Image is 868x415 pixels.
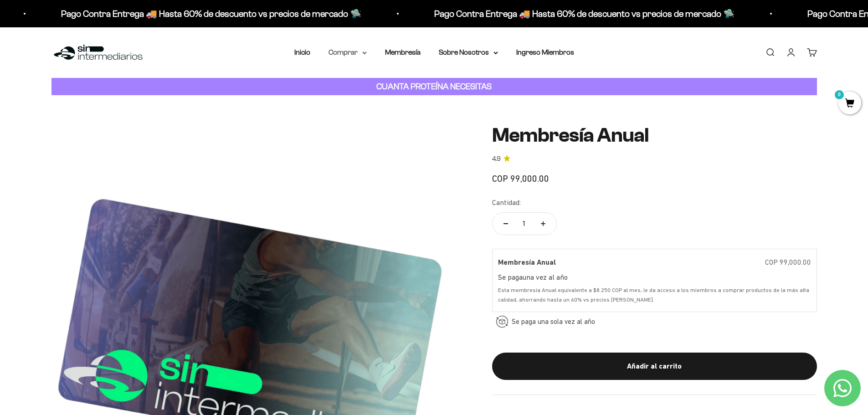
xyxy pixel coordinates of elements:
[765,258,811,266] span: COP 99,000.00
[523,273,568,282] label: una vez al año
[492,174,549,184] span: COP 99,000.00
[834,89,845,100] mark: 0
[493,213,519,235] button: Reducir cantidad
[498,256,556,268] label: Membresía Anual
[425,6,725,21] p: Pago Contra Entrega 🚚 Hasta 60% de descuento vs precios de mercado 🛸
[492,353,817,380] button: Añadir al carrito
[52,6,352,21] p: Pago Contra Entrega 🚚 Hasta 60% de descuento vs precios de mercado 🛸
[492,154,501,164] span: 4.9
[512,316,595,327] span: Se paga una sola vez al año
[516,48,574,56] a: Ingreso Miembros
[530,213,556,235] button: Aumentar cantidad
[838,99,861,109] a: 0
[439,46,498,58] summary: Sobre Nosotros
[498,286,811,304] div: Esta membresía Anual equivalente a $8.250 COP al mes, le da acceso a los miembros a comprar produ...
[510,360,799,372] div: Añadir al carrito
[329,46,367,58] summary: Comprar
[376,82,492,91] strong: CUANTA PROTEÍNA NECESITAS
[385,48,421,56] a: Membresía
[492,124,817,146] h1: Membresía Anual
[294,48,310,56] a: Inicio
[498,273,523,282] label: Se paga
[492,197,521,209] label: Cantidad:
[492,154,817,164] a: 4.94.9 de 5.0 estrellas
